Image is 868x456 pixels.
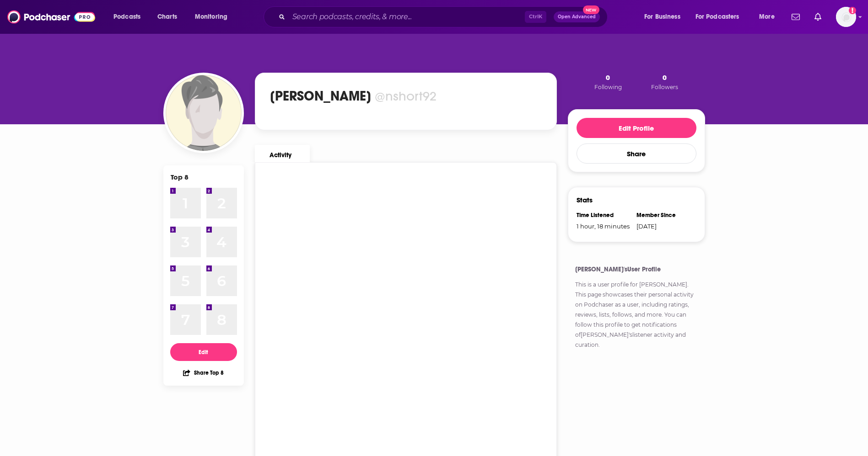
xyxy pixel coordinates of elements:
a: Show notifications dropdown [788,9,803,25]
button: open menu [189,10,239,24]
button: open menu [107,10,152,24]
button: Edit Profile [577,118,696,138]
span: Charts [157,11,177,23]
span: New [583,5,599,14]
img: User Profile [836,7,856,27]
div: @nshort92 [375,88,437,104]
input: Search podcasts, credits, & more... [289,10,525,24]
h1: [PERSON_NAME] [270,88,371,104]
img: Natalie [166,75,242,151]
span: For Business [644,11,680,23]
svg: Add a profile image [849,7,856,14]
span: Open Advanced [558,15,596,19]
a: Show notifications dropdown [811,9,825,25]
span: Ctrl K [525,11,546,23]
span: 0 [606,73,610,82]
div: [DATE] [636,223,690,230]
div: Search podcasts, credits, & more... [272,6,616,27]
button: Open AdvancedNew [554,11,600,22]
span: 0 [663,73,667,82]
button: open menu [690,10,753,24]
h4: [PERSON_NAME]'s User Profile [575,265,698,273]
span: Following [594,84,622,90]
img: Podchaser - Follow, Share and Rate Podcasts [7,8,95,26]
a: [PERSON_NAME] [639,281,687,288]
div: Member Since [636,212,690,219]
div: Top 8 [171,173,189,181]
a: Charts [151,10,183,24]
button: open menu [753,10,786,24]
span: Followers [651,84,678,90]
button: 0Followers [648,73,681,91]
button: Share Top 8 [183,364,224,382]
button: Share [577,143,696,164]
span: Logged in as nshort92 [836,7,856,27]
button: 0Following [592,73,625,91]
button: Edit [170,343,237,361]
button: open menu [638,10,692,24]
button: Show profile menu [836,7,856,27]
h3: Stats [577,196,593,204]
span: 1 hour, 18 minutes, 40 seconds [577,223,630,230]
p: This is a user profile for . This page showcases their personal activity on Podchaser as a user, ... [575,280,698,350]
span: Monitoring [195,11,227,23]
span: Podcasts [113,11,140,23]
div: Time Listened [577,212,631,219]
span: More [759,11,775,23]
span: For Podcasters [695,11,739,23]
a: Activity [255,145,310,162]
